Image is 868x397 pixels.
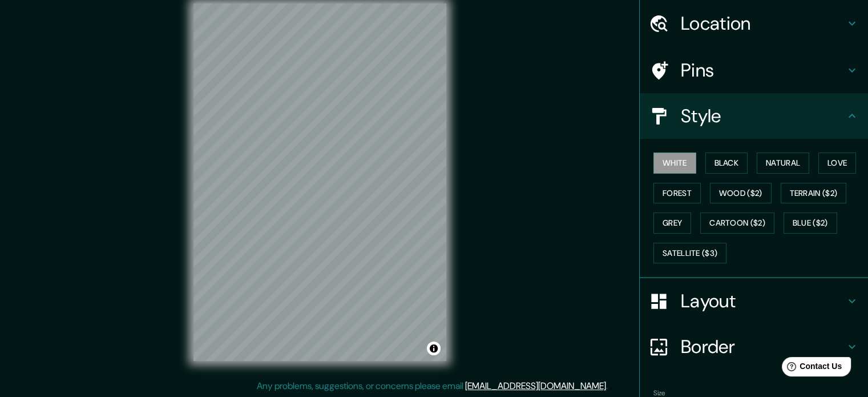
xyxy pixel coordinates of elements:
a: [EMAIL_ADDRESS][DOMAIN_NAME] [465,380,606,392]
button: Wood ($2) [710,183,772,204]
button: Terrain ($2) [781,183,847,204]
div: . [609,379,612,393]
h4: Layout [681,290,845,312]
canvas: Map [193,3,446,361]
button: Satellite ($3) [653,243,726,264]
h4: Location [681,12,845,35]
h4: Pins [681,59,845,82]
div: Location [640,1,868,46]
h4: Border [681,335,845,358]
div: Layout [640,278,868,324]
p: Any problems, suggestions, or concerns please email . [257,379,608,393]
div: Border [640,324,868,370]
button: Cartoon ($2) [700,212,774,234]
button: Toggle attribution [427,342,441,355]
div: Pins [640,47,868,93]
div: . [608,379,609,393]
button: Love [818,153,856,174]
div: Style [640,93,868,139]
button: White [653,153,696,174]
h4: Style [681,105,845,127]
iframe: Help widget launcher [766,352,855,384]
button: Forest [653,183,701,204]
button: Grey [653,212,691,234]
button: Black [705,153,748,174]
button: Blue ($2) [784,212,837,234]
button: Natural [757,153,809,174]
